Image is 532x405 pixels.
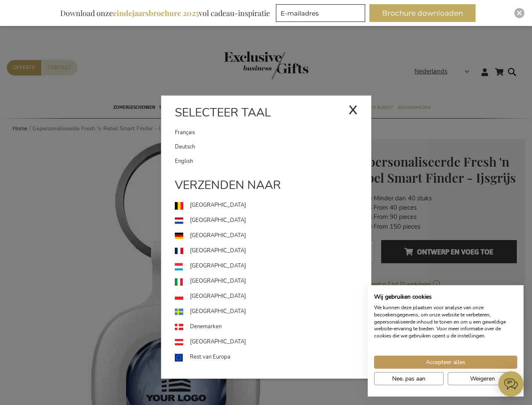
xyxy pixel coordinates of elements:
[374,293,517,301] h2: Wij gebruiken cookies
[175,304,371,319] a: [GEOGRAPHIC_DATA]
[276,4,368,24] form: marketing offers and promotions
[161,104,371,125] div: Selecteer taal
[374,372,444,385] button: Pas cookie voorkeuren aan
[56,4,274,22] div: Download onze vol cadeau-inspiratie
[175,259,371,274] a: [GEOGRAPHIC_DATA]
[514,8,524,18] div: Close
[175,228,371,243] a: [GEOGRAPHIC_DATA]
[175,243,371,259] a: [GEOGRAPHIC_DATA]
[175,125,348,140] a: Français
[517,11,522,16] img: Close
[392,374,425,383] span: Nee, pas aan
[175,319,371,335] a: Denemarken
[175,335,371,350] a: [GEOGRAPHIC_DATA]
[175,198,371,213] a: [GEOGRAPHIC_DATA]
[448,372,517,385] button: Alle cookies weigeren
[498,371,524,397] iframe: belco-activator-frame
[175,274,371,289] a: [GEOGRAPHIC_DATA]
[175,154,371,168] a: English
[175,213,371,228] a: [GEOGRAPHIC_DATA]
[113,8,199,18] b: eindejaarsbrochure 2025
[175,289,371,304] a: [GEOGRAPHIC_DATA]
[426,358,465,367] span: Accepteer alles
[374,304,517,340] p: We kunnen deze plaatsen voor analyse van onze bezoekersgegevens, om onze website te verbeteren, g...
[470,374,495,383] span: Weigeren
[348,96,358,121] div: x
[161,177,371,198] div: Verzenden naar
[374,356,517,369] button: Accepteer alle cookies
[175,140,371,154] a: Deutsch
[175,350,371,365] a: Rest van Europa
[276,4,365,22] input: E-mailadres
[369,4,476,22] button: Brochure downloaden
